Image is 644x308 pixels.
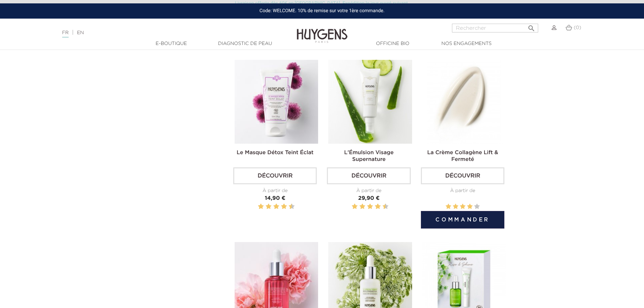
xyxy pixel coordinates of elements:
[351,203,352,211] label: 1
[327,167,410,184] a: Découvrir
[433,40,500,47] a: Nos engagements
[280,203,281,211] label: 7
[353,203,356,211] label: 2
[384,203,387,211] label: 10
[259,203,263,211] label: 2
[233,167,317,184] a: Découvrir
[264,203,265,211] label: 3
[282,203,286,211] label: 8
[257,203,258,211] label: 1
[427,150,498,162] a: La Crème Collagène Lift & Fermeté
[265,196,285,201] span: 14,90 €
[474,203,480,211] label: 5
[275,203,278,211] label: 6
[574,25,581,30] span: (0)
[421,167,504,184] a: Découvrir
[368,203,372,211] label: 6
[237,150,313,156] a: Le Masque Détox Teint Éclat
[344,150,393,162] a: L'Émulsion Visage Supernature
[366,203,367,211] label: 5
[287,203,288,211] label: 9
[361,203,364,211] label: 4
[327,187,410,194] div: À partir de
[211,40,279,47] a: Diagnostic de peau
[359,40,427,47] a: Officine Bio
[59,29,263,37] div: |
[138,40,205,47] a: E-Boutique
[525,22,538,31] button: 
[446,203,451,211] label: 1
[376,203,380,211] label: 8
[272,203,273,211] label: 5
[77,30,84,35] a: EN
[421,187,504,194] div: À partir de
[290,203,293,211] label: 10
[460,203,466,211] label: 3
[235,60,318,143] img: Le Masque Détox Teint Éclat
[267,203,270,211] label: 4
[467,203,473,211] label: 4
[452,24,538,32] input: Rechercher
[358,203,359,211] label: 3
[297,18,348,44] img: Huygens
[421,211,504,229] button: Commander
[62,30,69,38] a: FR
[381,203,382,211] label: 9
[233,187,317,194] div: À partir de
[374,203,375,211] label: 7
[527,22,535,30] i: 
[453,203,458,211] label: 2
[358,196,380,201] span: 29,90 €
[328,60,412,143] img: L'Émulsion Visage Supernature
